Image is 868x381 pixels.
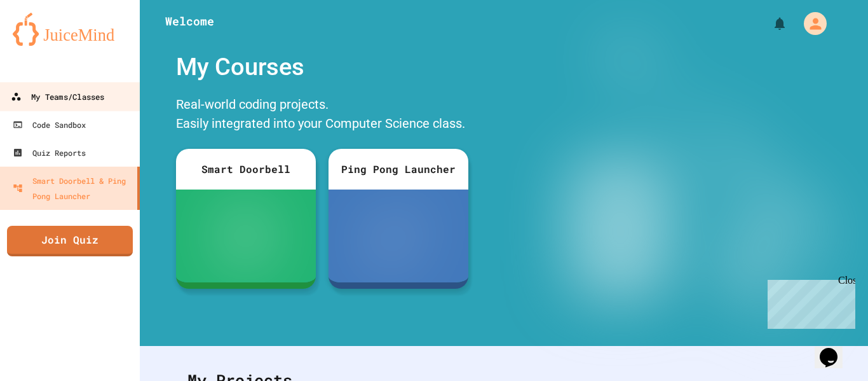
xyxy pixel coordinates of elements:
img: logo-orange.svg [13,13,127,46]
div: Real-world coding projects. Easily integrated into your Computer Science class. [170,92,475,139]
div: My Courses [170,43,475,92]
img: ppl-with-ball.png [370,211,426,261]
a: Join Quiz [7,226,133,256]
div: Code Sandbox [13,117,86,132]
img: banner-image-my-projects.png [515,43,856,333]
div: Ping Pong Launcher [329,149,468,190]
div: My Account [790,9,830,38]
iframe: chat widget [815,330,855,368]
div: Smart Doorbell & Ping Pong Launcher [13,173,132,204]
img: sdb-white.svg [227,211,264,261]
iframe: chat widget [763,275,855,329]
div: My Teams/Classes [11,89,104,105]
div: Chat with us now!Close [5,5,88,81]
div: Quiz Reports [13,145,86,160]
div: Smart Doorbell [176,149,316,190]
div: My Notifications [749,13,790,34]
